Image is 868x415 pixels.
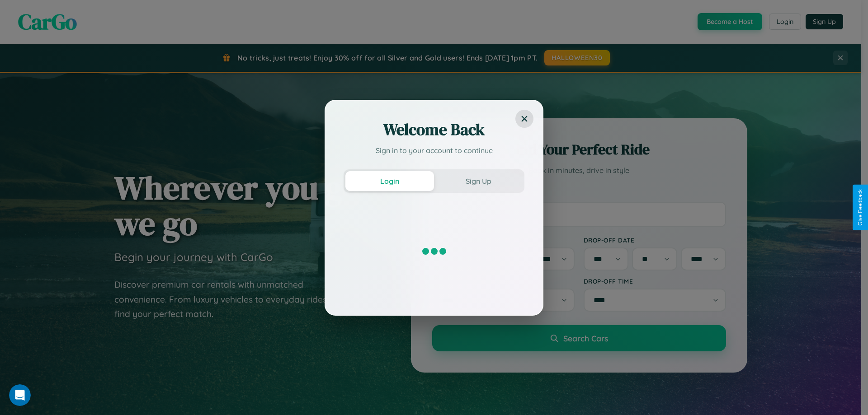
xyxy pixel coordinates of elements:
p: Sign in to your account to continue [344,145,524,156]
h2: Welcome Back [344,119,524,140]
button: Login [345,171,434,191]
div: Give Feedback [857,189,863,226]
button: Sign Up [434,171,523,191]
iframe: Intercom live chat [9,384,31,406]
